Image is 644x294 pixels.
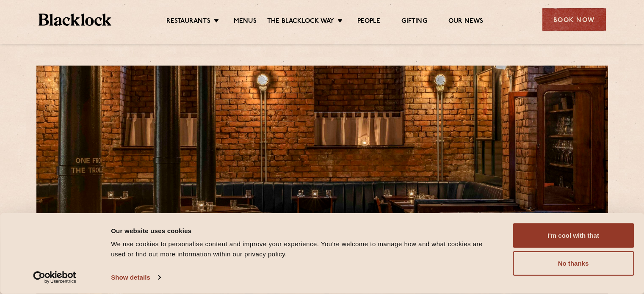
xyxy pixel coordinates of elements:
div: We use cookies to personalise content and improve your experience. You're welcome to manage how a... [111,239,494,259]
a: Restaurants [166,17,210,27]
a: People [357,17,380,27]
a: Show details [111,271,160,284]
button: I'm cool with that [513,223,634,248]
a: Gifting [401,17,427,27]
div: Our website uses cookies [111,225,494,236]
img: BL_Textured_Logo-footer-cropped.svg [39,14,112,26]
button: No thanks [513,251,634,276]
a: Menus [234,17,257,27]
a: Our News [448,17,484,27]
a: The Blacklock Way [267,17,334,27]
a: Usercentrics Cookiebot - opens in a new window [18,271,92,284]
div: Book Now [542,8,606,31]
